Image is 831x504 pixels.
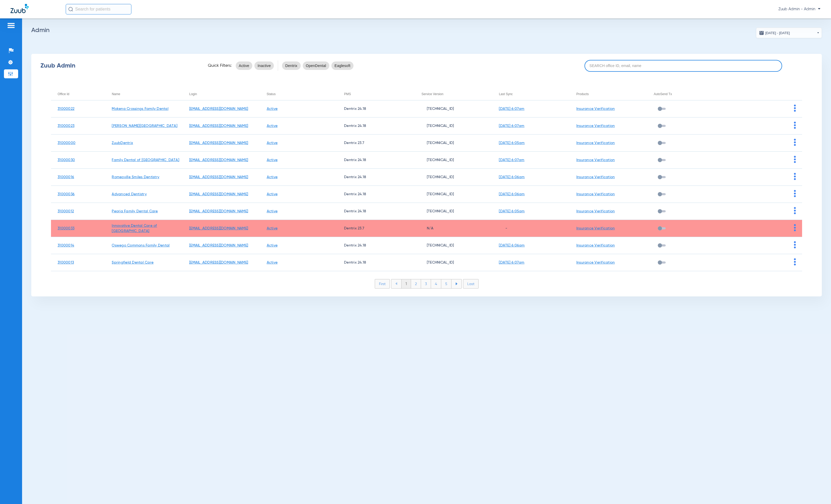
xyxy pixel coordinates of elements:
[411,279,421,288] li: 2
[267,107,278,111] a: Active
[499,158,524,162] a: [DATE] 6:07am
[584,60,782,72] input: SEARCH office ID, email, name
[576,261,615,264] a: Insurance Verification
[337,186,415,203] td: Dentrix 24.18
[189,124,248,128] a: [EMAIL_ADDRESS][DOMAIN_NAME]
[112,192,147,196] a: Advanced Dentistry
[267,192,278,196] a: Active
[499,209,525,213] a: [DATE] 6:05am
[337,135,415,152] td: Dentrix 23.7
[112,244,170,247] a: Oswego Commons Family Dental
[415,203,493,220] td: [TECHNICAL_ID]
[112,124,177,128] a: [PERSON_NAME][GEOGRAPHIC_DATA]
[7,22,15,29] img: hamburger-icon
[112,91,120,97] div: Name
[208,63,232,68] span: Quick Filters:
[189,91,197,97] div: Login
[267,158,278,162] a: Active
[267,209,278,213] a: Active
[431,279,441,288] li: 4
[422,91,443,97] div: Service Version
[189,261,248,264] a: [EMAIL_ADDRESS][DOMAIN_NAME]
[421,279,431,288] li: 3
[189,107,248,111] a: [EMAIL_ADDRESS][DOMAIN_NAME]
[576,227,615,230] a: Insurance Verification
[576,124,615,128] a: Insurance Verification
[189,209,248,213] a: [EMAIL_ADDRESS][DOMAIN_NAME]
[337,254,415,271] td: Dentrix 24.18
[756,28,822,38] button: [DATE] - [DATE]
[499,175,525,179] a: [DATE] 6:06am
[189,141,248,145] a: [EMAIL_ADDRESS][DOMAIN_NAME]
[463,279,479,289] li: Last
[337,117,415,135] td: Dentrix 24.18
[499,107,524,111] a: [DATE] 6:07am
[267,261,278,264] a: Active
[40,63,199,68] div: Zuub Admin
[267,244,278,247] a: Active
[415,237,493,254] td: [TECHNICAL_ID]
[576,244,615,247] a: Insurance Verification
[112,91,183,97] div: Name
[395,282,397,285] img: arrow-left-blue.svg
[58,175,74,179] a: 31000016
[499,244,525,247] a: [DATE] 6:06am
[794,105,796,112] img: group-dot-blue.svg
[112,261,153,264] a: Springfield Dental Care
[337,203,415,220] td: Dentrix 24.18
[58,91,69,97] div: Office Id
[415,169,493,186] td: [TECHNICAL_ID]
[267,175,278,179] a: Active
[58,192,75,196] a: 31000036
[112,224,157,233] a: Innovative Dental Care of [GEOGRAPHIC_DATA]
[499,141,525,145] a: [DATE] 6:05am
[415,186,493,203] td: [TECHNICAL_ID]
[337,237,415,254] td: Dentrix 24.18
[58,91,105,97] div: Office Id
[258,63,271,68] span: Inactive
[58,244,74,247] a: 31000014
[441,279,452,288] li: 5
[499,261,524,264] a: [DATE] 6:07am
[422,91,493,97] div: Service Version
[499,91,570,97] div: Last Sync
[267,124,278,128] a: Active
[306,63,326,68] span: OpenDental
[654,91,725,97] div: AutoSend Tx
[415,254,493,271] td: [TECHNICAL_ID]
[499,91,513,97] div: Last Sync
[189,244,248,247] a: [EMAIL_ADDRESS][DOMAIN_NAME]
[337,220,415,237] td: Dentrix 23.7
[239,63,249,68] span: Active
[58,261,74,264] a: 31000013
[189,91,260,97] div: Login
[344,91,415,97] div: PMS
[794,122,796,129] img: group-dot-blue.svg
[58,227,74,230] a: 31000033
[58,124,74,128] a: 31000023
[654,91,672,97] div: AutoSend Tx
[794,258,796,265] img: group-dot-blue.svg
[576,175,615,179] a: Insurance Verification
[189,227,248,230] a: [EMAIL_ADDRESS][DOMAIN_NAME]
[794,207,796,214] img: group-dot-blue.svg
[58,107,74,111] a: 31000022
[337,100,415,117] td: Dentrix 24.18
[415,117,493,135] td: [TECHNICAL_ID]
[576,91,647,97] div: Products
[189,192,248,196] a: [EMAIL_ADDRESS][DOMAIN_NAME]
[112,107,168,111] a: Mokena Crossings Family Dental
[31,28,822,33] h2: Admin
[58,141,75,145] a: 31000000
[499,124,524,128] a: [DATE] 6:07am
[576,209,615,213] a: Insurance Verification
[337,169,415,186] td: Dentrix 24.18
[112,175,159,179] a: Romeoville Smiles Dentistry
[794,190,796,197] img: group-dot-blue.svg
[112,209,158,213] a: Peoria Family Dental Care
[66,4,131,14] input: Search for patients
[794,156,796,163] img: group-dot-blue.svg
[415,152,493,169] td: [TECHNICAL_ID]
[415,135,493,152] td: [TECHNICAL_ID]
[58,158,75,162] a: 31000030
